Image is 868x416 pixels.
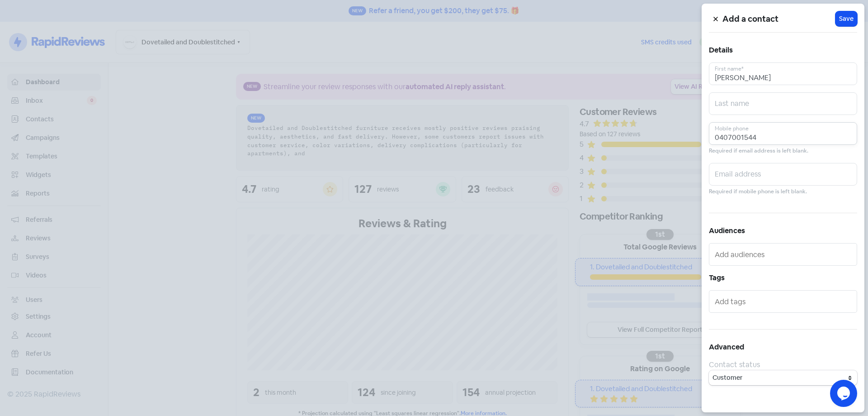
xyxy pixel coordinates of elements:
iframe: chat widget [830,380,859,407]
small: Required if mobile phone is left blank. [709,187,807,196]
button: Save [835,11,857,26]
h5: Details [709,43,857,57]
h5: Advanced [709,340,857,354]
input: Last name [709,92,857,115]
span: Save [839,14,854,24]
input: Mobile phone [709,122,857,145]
h5: Tags [709,271,857,285]
div: Contact status [709,359,857,370]
input: Add audiences [715,247,853,262]
input: First name [709,62,857,85]
input: Email address [709,163,857,186]
h5: Add a contact [722,12,835,26]
input: Add tags [715,294,853,309]
small: Required if email address is left blank. [709,147,808,155]
h5: Audiences [709,224,857,238]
